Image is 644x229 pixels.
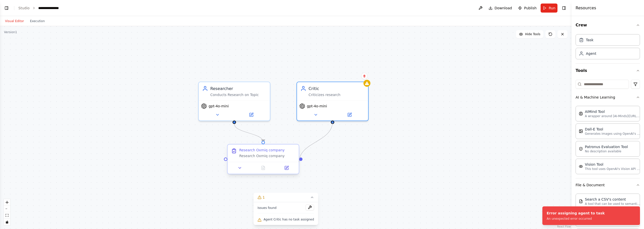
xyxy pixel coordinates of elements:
div: Conducts Research on Topic [210,93,266,97]
img: AIMindTool [579,112,583,116]
p: Generates images using OpenAI's Dall-E model. [585,132,640,136]
img: DallETool [579,129,583,133]
button: AI & Machine Learning [576,91,640,104]
div: CriticCriticizes researchgpt-4o-mini [296,81,369,121]
button: Delete node [361,73,368,79]
div: Error assigning agent to task [547,211,605,216]
button: Run [541,4,557,13]
img: VisionTool [579,164,583,168]
button: zoom in [4,199,10,206]
span: Download [495,6,512,11]
div: ResearcherConducts Research on Topicgpt-4o-mini [198,81,270,121]
div: Research Oxmiq company [239,154,295,158]
button: No output available [251,164,275,171]
button: Crew [576,18,640,32]
span: Agent Critic has no task assigned [264,217,314,221]
button: Publish [516,4,539,13]
span: gpt-4o-mini [209,104,229,108]
div: Search a CSV's content [585,197,640,202]
div: Researcher [210,86,266,91]
button: Execution [27,18,48,24]
p: This tool uses OpenAI's Vision API to describe the contents of an image. [585,167,640,171]
div: Dall-E Tool [585,127,640,132]
div: Criticizes research [309,93,365,97]
span: Run [549,6,555,11]
img: CSVSearchTool [579,199,583,203]
span: 1 [263,195,265,200]
button: Hide right sidebar [560,5,568,12]
div: Research Oxmiq company [239,148,285,153]
a: Studio [18,6,30,10]
span: Issues found [258,206,277,210]
div: An unexpected error occurred [547,217,605,221]
button: Open in side panel [235,111,268,118]
img: PatronusEvalTool [579,147,583,151]
button: Open in side panel [333,111,366,118]
button: Tools [576,64,640,78]
span: Hide Tools [525,32,540,36]
button: Hide Tools [516,30,543,38]
div: Critic [309,86,365,91]
button: zoom out [4,206,10,212]
button: fit view [4,212,10,219]
g: Edge from 51efe9b1-3457-450b-93e0-3b276e3c3a39 to 3289fc40-8216-41ff-ac59-67bde5315e94 [231,124,266,142]
button: File & Document [576,178,640,192]
button: Open in side panel [276,164,296,171]
p: A tool that can be used to semantic search a query from a CSV's content. [585,202,640,206]
button: Visual Editor [2,18,27,24]
button: Download [487,4,514,13]
span: gpt-4o-mini [307,104,327,108]
div: AIMind Tool [585,109,640,114]
div: AI & Machine Learning [576,104,640,178]
h4: Resources [576,5,596,11]
div: Research Oxmiq companyResearch Oxmiq company [227,145,299,175]
p: A wrapper around [AI-Minds]([URL][DOMAIN_NAME]). Useful for when you need answers to questions fr... [585,114,640,118]
div: Vision Tool [585,162,640,167]
button: 1 [254,193,318,202]
div: Crew [576,32,640,63]
div: Task [586,37,593,42]
div: Patronus Evaluation Tool [585,144,628,149]
div: Agent [586,51,596,56]
nav: breadcrumb [18,6,63,11]
button: toggle interactivity [4,219,10,225]
p: No description available [585,149,628,153]
div: React Flow controls [4,199,10,225]
div: Version 1 [4,30,17,34]
span: Publish [524,6,537,11]
button: Show left sidebar [3,5,10,12]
